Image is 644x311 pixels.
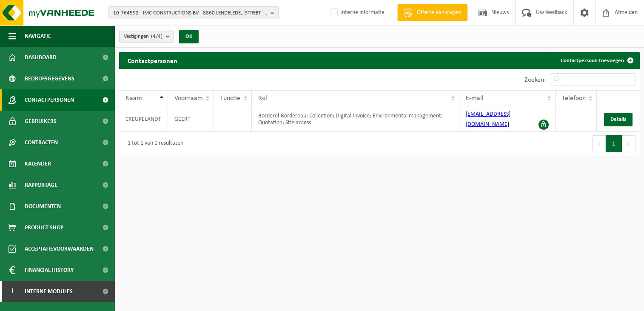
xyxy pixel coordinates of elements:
[25,47,57,68] span: Dashboard
[123,136,183,151] div: 1 tot 1 van 1 resultaten
[25,281,73,302] span: Interne modules
[415,9,463,17] span: Offerte aanvragen
[252,106,459,132] td: Borderel-Bordereau; Collection; Digital Invoice; Environmental management; Quotation; Site access
[397,4,467,21] a: Offerte aanvragen
[554,52,639,69] a: Contactpersoon toevoegen
[25,89,74,111] span: Contactpersonen
[604,113,633,126] a: Details
[25,132,58,153] span: Contracten
[606,135,622,152] button: 1
[258,95,267,102] span: Rol
[179,30,199,43] button: OK
[25,238,94,260] span: Acceptatievoorwaarden
[524,77,546,83] label: Zoeken:
[25,153,51,174] span: Kalender
[151,34,162,39] count: (4/4)
[610,117,626,122] span: Details
[25,68,74,89] span: Bedrijfsgegevens
[125,95,142,102] span: Naam
[562,95,586,102] span: Telefoon
[25,26,51,47] span: Navigatie
[328,6,385,19] label: Interne informatie
[25,260,74,281] span: Financial History
[119,30,174,43] button: Vestigingen(4/4)
[168,106,214,132] td: GEERT
[25,196,61,217] span: Documenten
[9,281,16,302] span: I
[622,135,635,152] button: Next
[25,174,57,196] span: Rapportage
[119,52,186,68] h2: Contactpersonen
[466,95,484,102] span: E-mail
[592,135,606,152] button: Previous
[124,30,162,43] span: Vestigingen
[25,111,57,132] span: Gebruikers
[174,95,203,102] span: Voornaam
[25,217,63,238] span: Product Shop
[108,6,279,19] button: 10-764592 - IMC CONSTRUCTIONS BV - 8860 LENDELEDE, [STREET_ADDRESS]
[113,7,267,20] span: 10-764592 - IMC CONSTRUCTIONS BV - 8860 LENDELEDE, [STREET_ADDRESS]
[119,106,168,132] td: CREUPELANDT
[466,111,510,128] a: [EMAIL_ADDRESS][DOMAIN_NAME]
[220,95,240,102] span: Functie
